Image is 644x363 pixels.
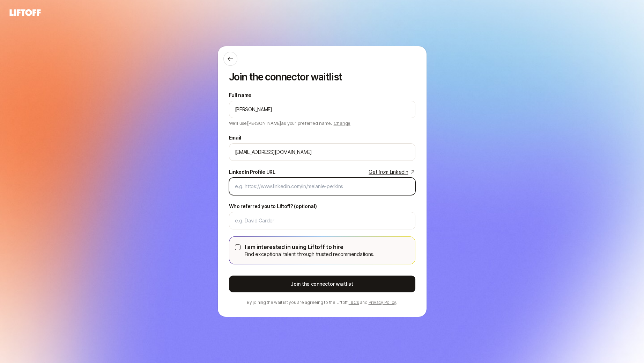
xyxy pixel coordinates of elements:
a: T&Cs [349,300,359,305]
p: By joining the waitlist you are agreeing to the Liftoff and . [229,299,415,306]
a: Get from LinkedIn [369,168,415,176]
a: Privacy Policy [369,300,397,305]
button: Join the connector waitlist [229,276,415,292]
p: We'll use [PERSON_NAME] as your preferred name. [229,118,351,127]
input: e.g. https://www.linkedin.com/in/melanie-perkins [235,182,409,191]
p: Find exceptional talent through trusted recommendations. [245,250,375,258]
button: I am interested in using Liftoff to hireFind exceptional talent through trusted recommendations. [235,244,240,250]
input: e.g. Melanie Perkins [235,105,409,114]
input: e.g. David Carder [235,216,409,225]
span: Change [334,120,350,126]
p: Join the connector waitlist [229,71,415,83]
p: I am interested in using Liftoff to hire [245,242,375,251]
label: Full name [229,91,251,99]
label: Who referred you to Liftoff? (optional) [229,202,317,211]
label: Email [229,134,242,142]
div: LinkedIn Profile URL [229,168,275,176]
input: e.g. melanie@liftoff.xyz [235,148,409,156]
